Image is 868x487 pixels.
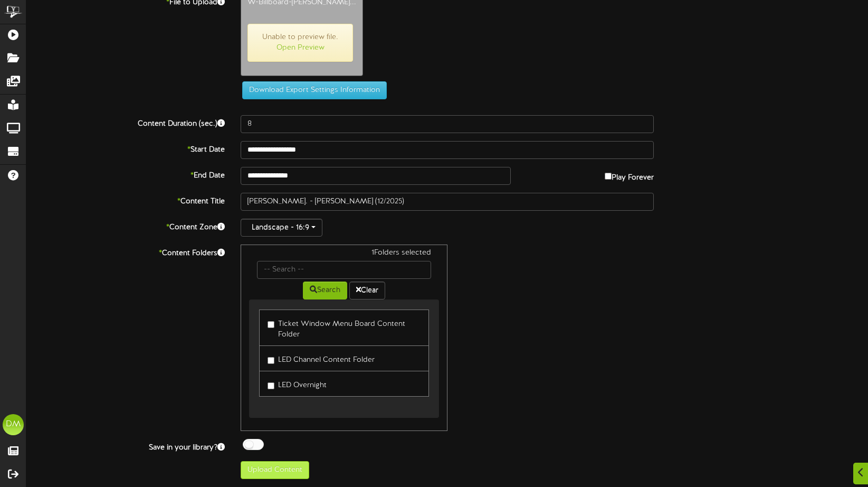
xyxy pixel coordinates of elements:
div: DM [3,414,24,435]
label: Start Date [18,141,233,155]
button: Landscape - 16:9 [241,219,322,237]
label: Play Forever [605,167,654,183]
a: Open Preview [276,44,325,52]
label: Content Title [18,193,233,207]
input: Ticket Window Menu Board Content Folder [268,321,274,328]
input: Title of this Content [241,193,654,211]
button: Clear [349,282,385,299]
label: End Date [18,167,233,181]
input: -- Search -- [257,261,431,279]
label: LED Channel Content Folder [268,351,375,366]
a: Download Export Settings Information [237,86,387,94]
label: Ticket Window Menu Board Content Folder [268,315,420,340]
label: Content Duration (sec.) [18,115,233,129]
label: Content Zone [18,219,233,233]
button: Download Export Settings Information [242,81,387,99]
label: LED Overnight [268,377,327,391]
input: LED Overnight [268,382,274,389]
label: Save in your library? [18,439,233,453]
input: Play Forever [605,173,612,180]
button: Upload Content [241,461,309,479]
span: Unable to preview file. [247,24,353,62]
input: LED Channel Content Folder [268,357,274,364]
label: Content Folders [18,245,233,259]
div: 1 Folders selected [249,248,438,261]
button: Search [303,282,347,299]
